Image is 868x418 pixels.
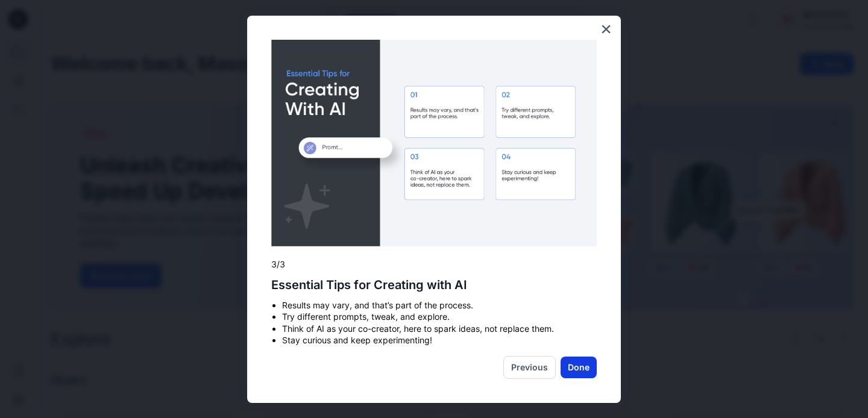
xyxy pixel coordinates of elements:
button: Done [561,357,597,378]
button: Close [600,19,612,39]
li: Try different prompts, tweak, and explore. [282,311,597,323]
li: Stay curious and keep experimenting! [282,334,597,346]
li: Think of AI as your co-creator, here to spark ideas, not replace them. [282,323,597,335]
button: Previous [503,356,556,379]
h2: Essential Tips for Creating with AI [271,278,597,292]
li: Results may vary, and that’s part of the process. [282,299,597,311]
p: 3/3 [271,258,597,270]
